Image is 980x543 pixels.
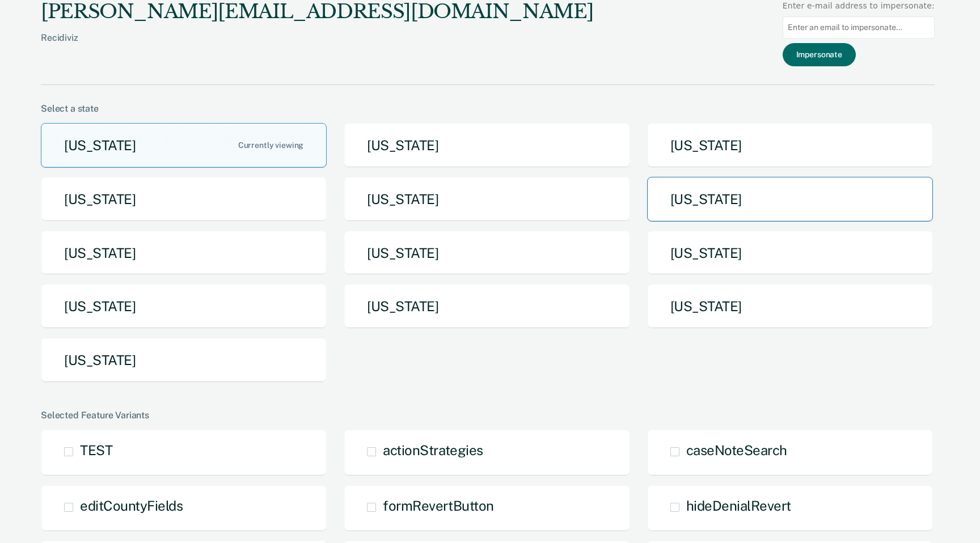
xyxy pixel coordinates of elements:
[41,123,327,168] button: [US_STATE]
[41,338,327,383] button: [US_STATE]
[344,177,630,222] button: [US_STATE]
[647,231,933,275] button: [US_STATE]
[686,498,791,514] span: hideDenialRevert
[344,284,630,329] button: [US_STATE]
[41,284,327,329] button: [US_STATE]
[80,442,112,458] span: TEST
[383,498,493,514] span: formRevertButton
[686,442,787,458] span: caseNoteSearch
[783,43,856,66] button: Impersonate
[80,498,183,514] span: editCountyFields
[647,177,933,222] button: [US_STATE]
[41,410,935,421] div: Selected Feature Variants
[647,284,933,329] button: [US_STATE]
[41,177,327,222] button: [US_STATE]
[41,32,593,61] div: Recidiviz
[41,231,327,275] button: [US_STATE]
[647,123,933,168] button: [US_STATE]
[344,231,630,275] button: [US_STATE]
[383,442,483,458] span: actionStrategies
[41,103,935,114] div: Select a state
[344,123,630,168] button: [US_STATE]
[783,16,935,39] input: Enter an email to impersonate...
